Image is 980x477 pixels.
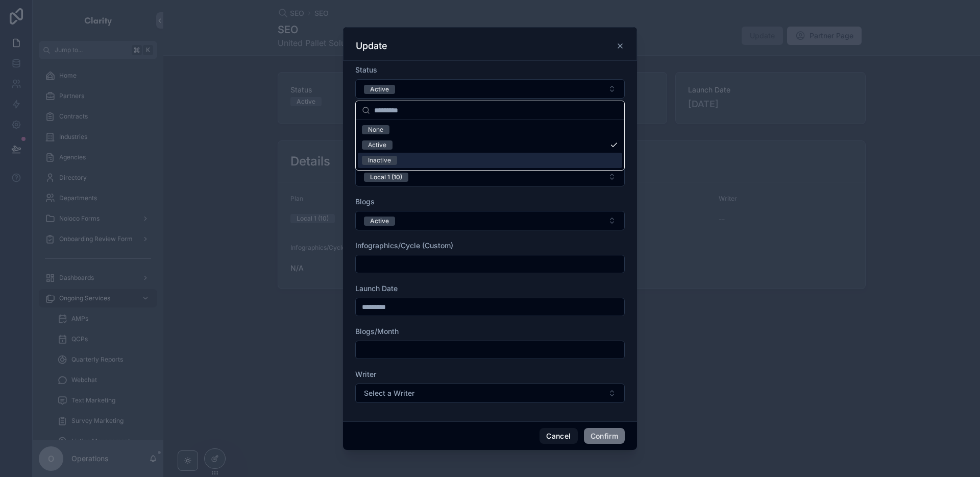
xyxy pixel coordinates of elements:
[370,85,389,94] div: Active
[355,211,625,230] button: Select Button
[356,120,624,170] div: Suggestions
[355,327,399,336] span: Blogs/Month
[355,167,625,186] button: Select Button
[355,384,625,403] button: Select Button
[356,40,387,52] h3: Update
[368,140,386,150] div: Active
[355,79,625,99] button: Select Button
[364,388,414,398] span: Select a Writer
[368,156,391,165] div: Inactive
[370,217,389,226] div: Active
[355,284,398,293] span: Launch Date
[370,173,402,182] div: Local 1 (10)
[584,428,625,444] button: Confirm
[355,197,375,206] span: Blogs
[355,370,376,378] span: Writer
[355,65,377,74] span: Status
[368,125,383,134] div: None
[355,241,453,250] span: Infographics/Cycle (Custom)
[540,428,577,444] button: Cancel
